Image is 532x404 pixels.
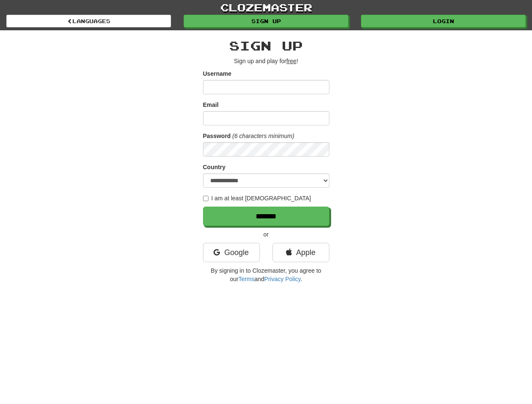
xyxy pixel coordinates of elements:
input: I am at least [DEMOGRAPHIC_DATA] [203,196,209,201]
a: Privacy Policy [264,276,300,282]
em: (6 characters minimum) [233,133,294,139]
a: Login [361,15,526,27]
p: Sign up and play for ! [203,57,329,65]
u: free [286,58,297,64]
a: Terms [238,276,254,282]
label: I am at least [DEMOGRAPHIC_DATA] [203,194,311,202]
a: Languages [6,15,171,27]
label: Country [203,163,226,171]
p: or [203,230,329,239]
label: Email [203,101,219,109]
a: Sign up [184,15,348,27]
label: Password [203,132,231,140]
a: Apple [273,243,329,262]
h2: Sign up [203,39,329,53]
a: Google [203,243,260,262]
label: Username [203,69,232,78]
p: By signing in to Clozemaster, you agree to our and . [203,266,329,283]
